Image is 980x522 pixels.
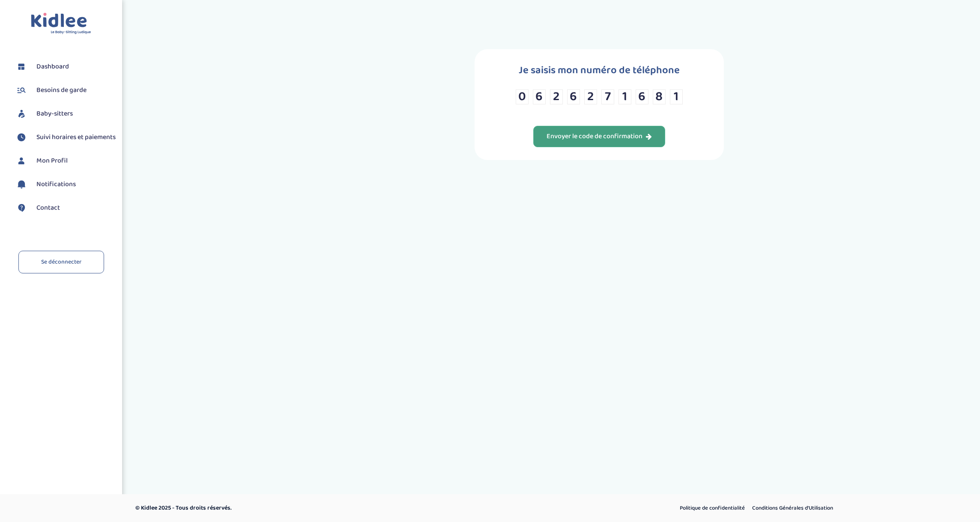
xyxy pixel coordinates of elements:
button: Envoyer le code de confirmation [533,126,665,147]
span: Dashboard [36,62,69,72]
img: notification.svg [15,178,28,191]
img: contact.svg [15,202,28,214]
span: Suivi horaires et paiements [36,132,116,142]
a: Mon Profil [15,154,116,167]
img: logo.svg [31,13,91,35]
span: Besoins de garde [36,85,87,95]
img: dashboard.svg [15,60,28,73]
a: Se déconnecter [18,251,104,273]
span: Notifications [36,179,76,190]
h1: Je saisis mon numéro de téléphone [519,62,680,79]
a: Contact [15,202,116,214]
div: Envoyer le code de confirmation [547,132,652,142]
img: babysitters.svg [15,107,28,120]
img: besoin.svg [15,84,28,97]
span: Contact [36,203,60,213]
a: Besoins de garde [15,84,116,97]
a: Suivi horaires et paiements [15,131,116,144]
img: suivihoraire.svg [15,131,28,144]
a: Conditions Générales d’Utilisation [749,503,836,514]
p: © Kidlee 2025 - Tous droits réservés. [135,504,526,513]
span: Mon Profil [36,156,68,166]
span: Baby-sitters [36,109,73,119]
a: Dashboard [15,60,116,73]
a: Politique de confidentialité [677,503,748,514]
a: Notifications [15,178,116,191]
a: Baby-sitters [15,107,116,120]
img: profil.svg [15,154,28,167]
